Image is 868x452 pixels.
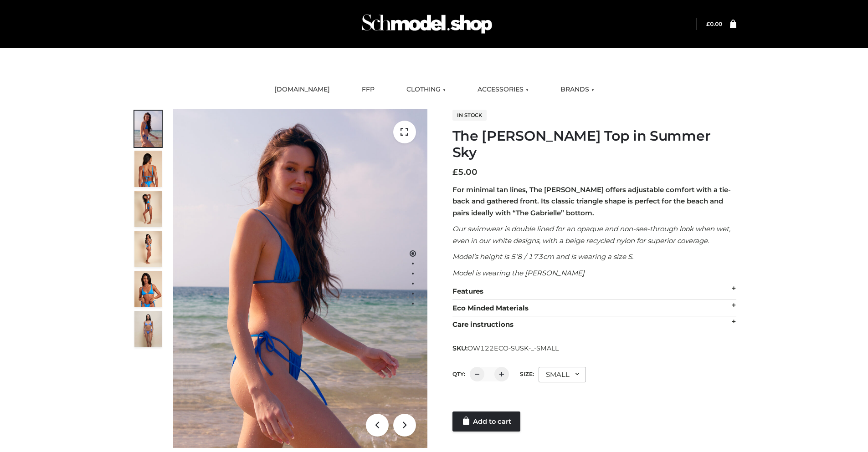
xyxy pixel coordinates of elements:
[706,20,710,27] span: £
[467,344,559,352] span: OW122ECO-SUSK-_-SMALL
[706,20,722,27] bdi: 0.00
[452,252,633,261] em: Model’s height is 5’8 / 173cm and is wearing a size S.
[471,80,535,100] a: ACCESSORIES
[355,80,381,100] a: FFP
[452,411,520,432] a: Add to cart
[452,283,736,300] div: Features
[134,191,162,227] img: 4.Alex-top_CN-1-1-2.jpg
[452,167,458,177] span: £
[452,316,736,333] div: Care instructions
[134,111,162,147] img: 1.Alex-top_SS-1_4464b1e7-c2c9-4e4b-a62c-58381cd673c0-1.jpg
[539,367,586,382] div: SMALL
[452,110,487,121] span: In stock
[452,185,731,217] strong: For minimal tan lines, The [PERSON_NAME] offers adjustable comfort with a tie-back and gathered f...
[267,80,337,100] a: [DOMAIN_NAME]
[134,271,162,307] img: 2.Alex-top_CN-1-1-2.jpg
[359,6,495,42] img: Schmodel Admin 964
[452,371,465,377] label: QTY:
[134,311,162,347] img: SSVC.jpg
[134,231,162,267] img: 3.Alex-top_CN-1-1-2.jpg
[452,128,736,161] h1: The [PERSON_NAME] Top in Summer Sky
[452,300,736,317] div: Eco Minded Materials
[134,151,162,187] img: 5.Alex-top_CN-1-1_1-1.jpg
[452,269,585,277] em: Model is wearing the [PERSON_NAME]
[452,224,730,245] em: Our swimwear is double lined for an opaque and non-see-through look when wet, even in our white d...
[452,167,478,177] bdi: 5.00
[173,109,427,448] img: 1.Alex-top_SS-1_4464b1e7-c2c9-4e4b-a62c-58381cd673c0 (1)
[706,20,722,27] a: £0.00
[520,371,534,377] label: Size:
[400,80,452,100] a: CLOTHING
[452,343,560,354] span: SKU:
[554,80,601,100] a: BRANDS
